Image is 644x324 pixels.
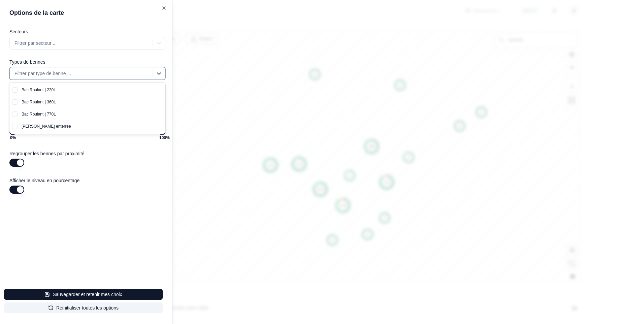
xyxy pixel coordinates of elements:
span: Maximum [159,128,165,135]
div: Bac Roulant | 360L [18,96,165,108]
div: 100 % [159,134,170,141]
div: Bac Roulant | 770L [18,108,165,120]
div: Bac Roulant | 220L [18,84,165,96]
div: [PERSON_NAME] enterrée [18,120,165,132]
